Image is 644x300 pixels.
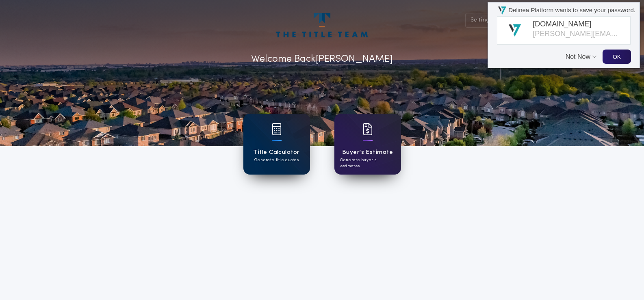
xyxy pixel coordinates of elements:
[253,148,299,157] h1: Title Calculator
[363,123,373,135] img: card icon
[243,114,310,175] a: card iconTitle CalculatorGenerate title quotes
[342,148,393,157] h1: Buyer's Estimate
[465,13,503,28] button: Settings
[254,157,299,163] p: Generate title quotes
[276,13,367,37] img: account-logo
[251,52,393,67] p: Welcome Back [PERSON_NAME]
[340,157,395,169] p: Generate buyer's estimates
[334,114,401,175] a: card iconBuyer's EstimateGenerate buyer's estimates
[272,123,282,135] img: card icon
